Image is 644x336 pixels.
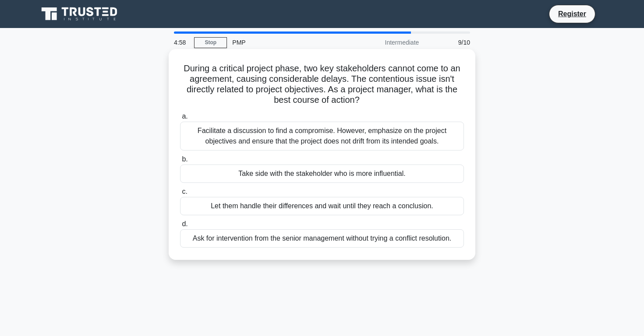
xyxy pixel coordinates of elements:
a: Register [553,8,591,19]
div: 9/10 [424,34,475,51]
div: PMP [227,34,347,51]
div: Take side with the stakeholder who is more influential. [180,164,464,183]
span: b. [182,155,188,163]
div: 4:58 [169,34,194,51]
span: a. [182,112,188,120]
div: Intermediate [347,34,424,51]
a: Stop [194,37,227,48]
span: c. [182,188,187,195]
h5: During a critical project phase, two key stakeholders cannot come to an agreement, causing consid... [179,63,465,106]
div: Facilitate a discussion to find a compromise. However, emphasize on the project objectives and en... [180,122,464,150]
span: d. [182,220,188,227]
div: Ask for intervention from the senior management without trying a conflict resolution. [180,229,464,248]
div: Let them handle their differences and wait until they reach a conclusion. [180,197,464,215]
